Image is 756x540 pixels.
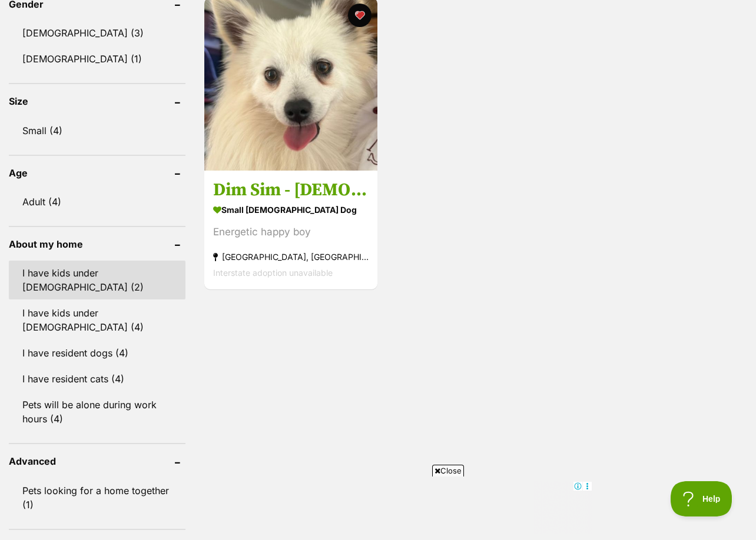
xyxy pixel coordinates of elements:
[213,249,369,265] strong: [GEOGRAPHIC_DATA], [GEOGRAPHIC_DATA]
[9,46,185,71] a: [DEMOGRAPHIC_DATA] (1)
[213,224,369,240] div: Energetic happy boy
[213,201,369,218] strong: small [DEMOGRAPHIC_DATA] Dog
[9,239,185,249] header: About my home
[9,392,185,431] a: Pets will be alone during work hours (4)
[204,170,377,289] a: Dim Sim - [DEMOGRAPHIC_DATA] Pomeranian X Spitz small [DEMOGRAPHIC_DATA] Dog Energetic happy boy ...
[9,118,185,143] a: Small (4)
[9,478,185,517] a: Pets looking for a home together (1)
[9,456,185,466] header: Advanced
[432,465,464,476] span: Close
[9,301,185,339] a: I have kids under [DEMOGRAPHIC_DATA] (4)
[348,4,372,27] button: favourite
[9,96,185,106] header: Size
[213,179,369,201] h3: Dim Sim - [DEMOGRAPHIC_DATA] Pomeranian X Spitz
[9,168,185,178] header: Age
[9,189,185,214] a: Adult (4)
[671,481,732,516] iframe: Help Scout Beacon - Open
[9,261,185,299] a: I have kids under [DEMOGRAPHIC_DATA] (2)
[213,268,333,278] span: Interstate adoption unavailable
[9,341,185,365] a: I have resident dogs (4)
[9,21,185,45] a: [DEMOGRAPHIC_DATA] (3)
[164,481,592,534] iframe: Advertisement
[9,366,185,391] a: I have resident cats (4)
